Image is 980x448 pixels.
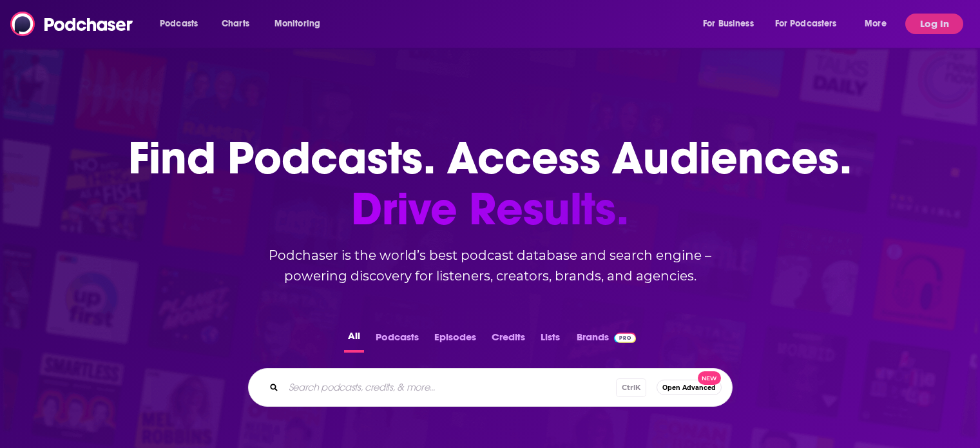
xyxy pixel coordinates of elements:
span: Ctrl K [616,378,646,397]
input: Search podcasts, credits, & more... [283,377,616,398]
button: Credits [488,327,529,353]
button: open menu [767,14,856,34]
img: Podchaser - Follow, Share and Rate Podcasts [10,12,134,36]
span: For Podcasters [775,15,837,33]
button: Podcasts [372,327,423,353]
button: open menu [694,14,770,34]
span: Open Advanced [662,384,716,391]
div: Search podcasts, credits, & more... [248,368,733,407]
span: Monitoring [274,15,320,33]
button: Open AdvancedNew [657,380,722,395]
button: open menu [265,14,337,34]
span: Drive Results. [128,184,852,235]
span: For Business [703,15,754,33]
a: BrandsPodchaser Pro [577,327,637,353]
button: All [344,327,364,353]
h2: Podchaser is the world’s best podcast database and search engine – powering discovery for listene... [233,245,748,286]
button: open menu [151,14,215,34]
button: Lists [537,327,564,353]
img: Podchaser Pro [614,333,637,343]
span: More [865,15,887,33]
span: Charts [222,15,249,33]
h1: Find Podcasts. Access Audiences. [128,133,852,235]
button: open menu [856,14,903,34]
span: Podcasts [160,15,198,33]
button: Episodes [430,327,480,353]
button: Log In [905,14,963,34]
a: Charts [213,14,257,34]
span: New [698,371,721,385]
